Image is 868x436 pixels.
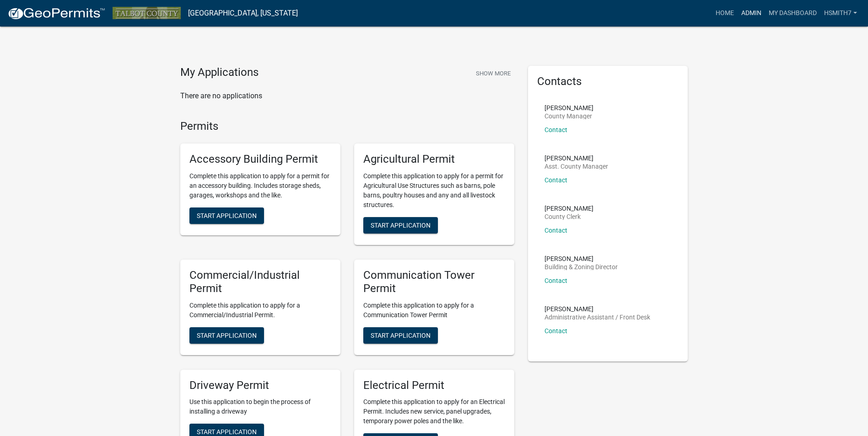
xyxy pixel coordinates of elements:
[537,75,679,88] h5: Contacts
[189,207,264,224] button: Start Application
[189,153,331,166] h5: Accessory Building Permit
[363,171,505,210] p: Complete this application to apply for a permit for Agricultural Use Structures such as barns, po...
[363,397,505,426] p: Complete this application to apply for an Electrical Permit. Includes new service, panel upgrades...
[545,227,567,234] a: Contact
[363,379,505,392] h5: Electrical Permit
[189,269,331,295] h5: Commercial/Industrial Permit
[189,379,331,392] h5: Driveway Permit
[545,163,608,170] p: Asst. County Manager
[545,327,567,335] a: Contact
[738,5,765,22] a: Admin
[180,90,514,101] p: There are no applications
[545,306,650,312] p: [PERSON_NAME]
[545,105,593,111] p: [PERSON_NAME]
[197,428,257,436] span: Start Application
[189,397,331,416] p: Use this application to begin the process of installing a driveway
[545,255,618,262] p: [PERSON_NAME]
[363,269,505,295] h5: Communication Tower Permit
[189,171,331,200] p: Complete this application to apply for a permit for an accessory building. Includes storage sheds...
[363,301,505,320] p: Complete this application to apply for a Communication Tower Permit
[545,205,593,212] p: [PERSON_NAME]
[545,176,567,184] a: Contact
[545,314,650,320] p: Administrative Assistant / Front Desk
[712,5,738,22] a: Home
[363,217,438,234] button: Start Application
[363,153,505,166] h5: Agricultural Permit
[820,5,861,22] a: hsmith7
[180,66,259,80] h4: My Applications
[189,327,264,344] button: Start Application
[180,120,514,133] h4: Permits
[545,213,593,220] p: County Clerk
[545,264,618,270] p: Building & Zoning Director
[545,113,593,119] p: County Manager
[371,331,431,339] span: Start Application
[545,155,608,161] p: [PERSON_NAME]
[545,277,567,284] a: Contact
[188,5,298,21] a: [GEOGRAPHIC_DATA], [US_STATE]
[113,7,181,19] img: Talbot County, Georgia
[371,222,431,229] span: Start Application
[197,212,257,219] span: Start Application
[363,327,438,344] button: Start Application
[189,301,331,320] p: Complete this application to apply for a Commercial/Industrial Permit.
[197,331,257,339] span: Start Application
[472,66,514,81] button: Show More
[765,5,820,22] a: My Dashboard
[545,126,567,133] a: Contact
